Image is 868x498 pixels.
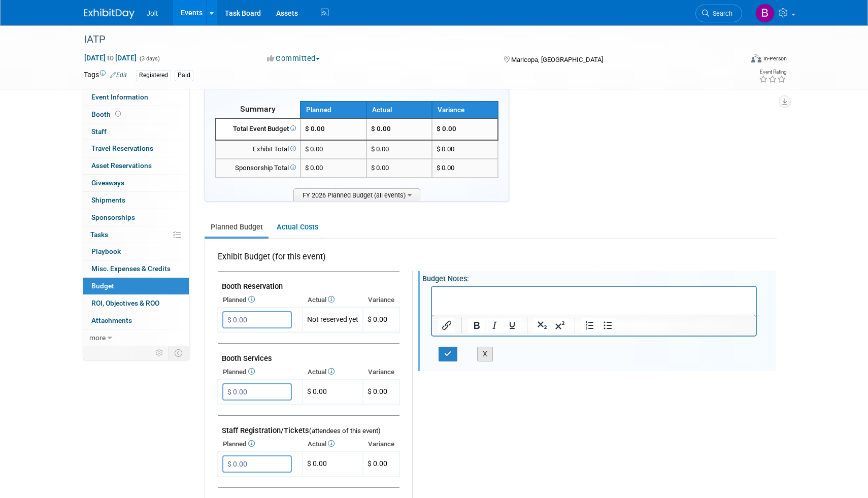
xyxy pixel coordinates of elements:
[303,380,363,405] td: $ 0.00
[89,334,106,342] span: more
[83,312,189,329] a: Attachments
[110,72,127,79] a: Edit
[139,55,160,62] span: (3 days)
[303,365,363,379] th: Actual
[91,144,153,152] span: Travel Reservations
[83,175,189,191] a: Giveaways
[303,293,363,307] th: Actual
[169,346,189,359] td: Toggle Event Tabs
[83,106,189,123] a: Booth
[581,318,598,333] button: Numbered list
[240,104,276,114] span: Summary
[366,159,432,178] td: $ 0.00
[437,125,456,132] span: $ 0.00
[682,53,787,68] div: Event Format
[106,54,115,62] span: to
[363,437,399,451] th: Variance
[83,89,189,106] a: Event Information
[91,196,125,204] span: Shipments
[303,437,363,451] th: Actual
[220,145,296,154] div: Exhibit Total
[83,295,189,312] a: ROI, Objectives & ROO
[303,452,363,477] td: $ 0.00
[83,157,189,174] a: Asset Reservations
[83,243,189,260] a: Playbook
[504,318,521,333] button: Underline
[83,209,189,226] a: Sponsorships
[301,102,366,118] th: Planned
[438,318,455,333] button: Insert/edit link
[147,9,158,17] span: Jolt
[91,247,121,255] span: Playbook
[305,164,323,172] span: $ 0.00
[599,318,616,333] button: Bullet list
[83,226,189,243] a: Tasks
[368,459,387,468] span: $ 0.00
[218,293,303,307] th: Planned
[83,140,189,157] a: Travel Reservations
[91,299,159,307] span: ROI, Objectives & ROO
[175,70,193,81] div: Paid
[83,123,189,140] a: Staff
[511,56,603,63] span: Maricopa, [GEOGRAPHIC_DATA]
[136,70,171,81] div: Registered
[751,54,761,62] img: Format-Inperson.png
[218,344,399,366] td: Booth Services
[432,287,756,315] iframe: Rich Text Area
[363,365,399,379] th: Variance
[151,346,169,359] td: Personalize Event Tab Strip
[437,145,454,153] span: $ 0.00
[205,218,269,237] a: Planned Budget
[486,318,503,333] button: Italic
[218,416,399,438] td: Staff Registration/Tickets
[363,293,399,307] th: Variance
[83,278,189,294] a: Budget
[91,161,152,170] span: Asset Reservations
[218,365,303,379] th: Planned
[91,93,148,101] span: Event Information
[263,53,324,64] button: Committed
[468,318,485,333] button: Bold
[759,70,786,75] div: Event Rating
[91,110,123,118] span: Booth
[220,124,296,134] div: Total Event Budget
[91,213,135,221] span: Sponsorships
[366,140,432,159] td: $ 0.00
[551,318,569,333] button: Superscript
[90,230,108,239] span: Tasks
[113,110,123,118] span: Booth not reserved yet
[83,329,189,346] a: more
[368,315,387,323] span: $ 0.00
[432,102,498,118] th: Variance
[695,5,742,22] a: Search
[81,30,727,49] div: IATP
[91,282,114,290] span: Budget
[755,4,775,23] img: Brooke Valderrama
[220,163,296,173] div: Sponsorship Total
[91,179,124,187] span: Giveaways
[533,318,551,333] button: Subscript
[366,102,432,118] th: Actual
[84,70,127,81] td: Tags
[303,308,363,333] td: Not reserved yet
[422,271,776,284] div: Budget Notes:
[305,125,325,132] span: $ 0.00
[91,316,132,324] span: Attachments
[366,118,432,140] td: $ 0.00
[218,437,303,451] th: Planned
[309,427,381,435] span: (attendees of this event)
[84,9,135,19] img: ExhibitDay
[709,10,732,17] span: Search
[218,272,399,293] td: Booth Reservation
[91,264,171,273] span: Misc. Expenses & Credits
[368,387,387,395] span: $ 0.00
[218,251,395,268] div: Exhibit Budget (for this event)
[437,164,454,172] span: $ 0.00
[477,347,493,361] button: X
[271,218,324,237] a: Actual Costs
[763,55,787,62] div: In-Person
[83,192,189,209] a: Shipments
[83,260,189,277] a: Misc. Expenses & Credits
[91,127,107,136] span: Staff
